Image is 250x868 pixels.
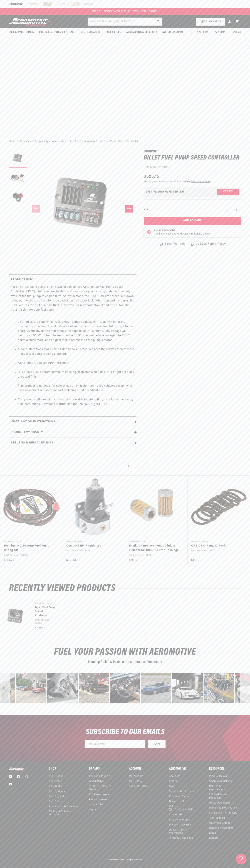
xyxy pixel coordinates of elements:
a: Spyke [89,807,96,812]
a: Contact Us [169,812,182,817]
a: Installation Instructions [209,810,237,815]
img: Aeromotive [8,18,52,26]
a: Patriot Exhaust [89,797,107,802]
h2: Recently Viewed Products [9,584,241,593]
button: Load image 1 in gallery view [9,150,27,168]
p: Continue Reading to Understand Emissions Codes [154,232,210,236]
li: This product is not legal for sale or use on emission-controlled vehicles except when used as a d... [18,384,135,393]
button: Load image 2 in gallery view [9,169,27,187]
a: PerTronix Ignition [89,775,110,779]
a: About Us [169,775,180,779]
span: System Diagrams [162,30,184,34]
li: LED indicators confirm correct ignition signal hookup, verifies activation of the manual override... [18,320,135,343]
button: Slide left [32,205,40,213]
a: Military & Veterans Discount [49,809,81,817]
a: Tech Bulletins [209,816,226,821]
button: JOIN [148,740,166,748]
div: Photo from a Shopper [79,673,109,703]
span: 1 Year Warranty [165,242,186,246]
summary: System Diagrams [160,28,186,36]
a: Waterman Graphs [209,821,231,826]
a: My Orders [129,779,142,784]
a: 90 Days Return Policy [190,242,226,250]
h2: Fuel Your Passion with Aeromotive [9,648,241,656]
li: Complete installation kit includes: wire, override toggle switch, installation hardware, and inst... [18,398,135,407]
div: Does This part fit My vehicle? [146,190,184,193]
img: Aeromotive [8,767,26,771]
div: Photo from a Shopper [141,673,171,703]
li: Adjustable, full-speed RPM threshold. [18,361,135,366]
a: Account Details [129,784,148,789]
a: Fuel Filters [49,799,62,804]
a: Terms & Conditions [169,836,193,841]
a: About Us [194,28,211,37]
a: ORB-08 O-Ring, 10-Pack [191,544,243,548]
summary: Returns & replacements [9,438,137,448]
a: 1 Year Warranty [159,242,186,246]
h2: Installation Instructions [11,420,55,424]
a: Careers [209,836,218,841]
span: 90 Days Return Policy [196,242,226,250]
a: Shipping & Delivery [209,779,233,784]
a: 10 Micron Replacement Cellulose Element for ORB-10 Filter Housings [129,544,180,553]
nav: breadcrumbs [9,139,241,143]
div: Photo from a Shopper [47,673,78,703]
strong: Emissions Code [154,229,175,232]
span: Fuel & Water Pumps [9,30,34,34]
span: Accessories & Specialty [126,30,157,34]
div: image number 7 [110,673,140,703]
h2: Product warranty [11,430,43,435]
div: image number 4 [16,673,46,703]
a: Customer Builds [169,794,189,799]
a: My Account [129,775,143,779]
span: Fuel Regulators [80,30,100,34]
span: SUBSCRIBE TO OUR EMAILS [86,728,165,736]
div: For any brush style pump, on any type of vehicle, the Aeromotive Fuel Pump Speed Controller (FPSC... [9,285,137,411]
li: Billet Fuel Pump Speed Controller [98,139,138,143]
input: Enter your email [85,740,145,748]
a: Fuel Regulators [49,794,68,799]
h2: You may also like [9,462,241,470]
div: Photo from a Shopper [172,673,203,703]
div: image number 5 [47,673,78,703]
span: About Us [197,31,208,34]
button: Verify [217,189,239,195]
div: Next [240,673,250,703]
span: Trending Builds & Posts in the Aeromotive Community [88,660,162,664]
a: Events [169,779,177,784]
div: image number 6 [79,673,109,703]
a: Privacy & Security [169,822,191,827]
strong: 16306 [162,166,170,169]
a: Electronics & Wiring [70,139,95,143]
summary: Fuel Filters [103,28,124,36]
div: Photo from a Shopper [110,673,140,703]
button: Load image 3 in gallery view [9,189,27,207]
a: Fuel Tanks [49,784,62,789]
div: image number 10 [204,673,234,703]
span: Fuel Cells, Tanks & Systems [39,30,74,34]
span: Affirm [184,180,190,182]
a: Product Warranty [169,817,190,822]
li: Billet 6061-T651 aircraft aluminum housing, protected with a beautiful bright dip black anodized ... [18,370,135,379]
a: Compu-Fire [89,802,103,807]
div: Photo from a Shopper [204,673,234,703]
summary: Accessories & Specialty [124,28,160,36]
h2: Product Info [11,278,33,282]
p: Starting at /mo or 0% APR with . [144,180,211,183]
a: Home [9,139,16,143]
small: © 2025 . [108,859,125,861]
h1: Billet Fuel Pump Speed Controller [144,155,241,161]
summary: Product Info [9,275,137,285]
a: See if you qualify - Learn more about Affirm Financing (opens in modal) [191,181,211,183]
a: Fuel Cells [49,779,61,784]
a: EFI Fuel System Education [209,792,238,800]
input: Search by Part Number, Category or Keyword [88,18,162,26]
span: $48 [156,181,160,183]
span: $525.15 [144,173,159,180]
a: Genuine Aeromotive [209,826,233,831]
button: search button [154,18,162,26]
button: Slide right [125,205,133,213]
a: Sponsorship Request [169,789,195,794]
a: Compact EFI Regulators [66,544,118,548]
button: Add to Cart [144,217,241,225]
